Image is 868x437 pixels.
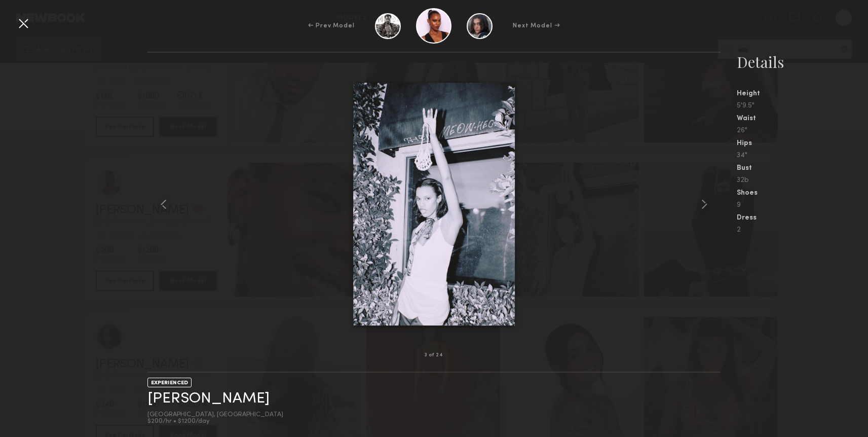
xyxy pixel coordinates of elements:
a: [PERSON_NAME] [147,391,270,407]
div: 2 [737,227,868,234]
div: Details [737,52,868,72]
div: 34" [737,152,868,159]
div: 5'9.5" [737,102,868,110]
div: Bust [737,165,868,172]
div: Shoes [737,190,868,197]
div: Next Model → [513,21,560,30]
div: ← Prev Model [308,21,355,30]
div: $200/hr • $1200/day [147,418,283,425]
div: Waist [737,115,868,122]
div: 3 of 24 [425,353,443,358]
div: 26" [737,127,868,134]
div: Hips [737,140,868,147]
div: EXPERIENCED [147,378,192,387]
div: 32b [737,177,868,184]
div: [GEOGRAPHIC_DATA], [GEOGRAPHIC_DATA] [147,412,283,418]
div: 9 [737,202,868,209]
div: Dress [737,214,868,222]
div: Height [737,90,868,97]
